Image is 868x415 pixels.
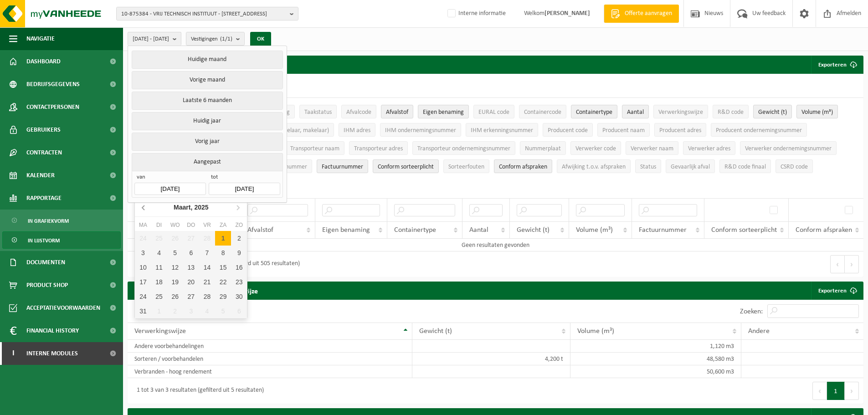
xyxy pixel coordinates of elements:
[231,304,247,318] div: 6
[134,328,186,335] span: Verwerkingswijze
[378,164,434,170] span: Conform sorteerplicht
[167,275,183,289] div: 19
[801,109,833,116] span: Volume (m³)
[132,71,282,89] button: Vorige maand
[317,159,368,173] button: FactuurnummerFactuurnummer: Activate to sort
[543,123,593,137] button: Producent codeProducent code: Activate to sort
[199,246,215,260] div: 7
[132,256,300,272] div: Geen resultaten om weer te geven (gefilterd uit 505 resultaten)
[26,141,62,164] span: Contracten
[811,282,863,300] a: Exporteren
[494,159,552,173] button: Conform afspraken : Activate to sort
[845,255,859,273] button: Next
[412,141,515,155] button: Transporteur ondernemingsnummerTransporteur ondernemingsnummer : Activate to sort
[827,382,845,400] button: 1
[191,32,232,46] span: Vestigingen
[128,340,412,353] td: Andere voorbehandelingen
[151,220,167,230] div: di
[719,159,771,173] button: R&D code finaalR&amp;D code finaal: Activate to sort
[713,105,749,118] button: R&D codeR&amp;D code: Activate to sort
[135,304,151,318] div: 31
[26,118,61,141] span: Gebruikers
[199,289,215,304] div: 28
[151,275,167,289] div: 18
[215,260,231,275] div: 15
[575,145,616,152] span: Verwerker code
[199,220,215,230] div: vr
[199,304,215,318] div: 4
[183,260,199,275] div: 13
[597,123,650,137] button: Producent naamProducent naam: Activate to sort
[811,56,863,74] button: Exporteren
[135,260,151,275] div: 10
[341,105,376,118] button: AfvalcodeAfvalcode: Activate to sort
[183,231,199,246] div: 27
[26,342,78,365] span: Interne modules
[26,319,79,342] span: Financial History
[635,159,661,173] button: StatusStatus: Activate to sort
[167,220,183,230] div: wo
[796,226,852,234] span: Conform afspraken
[167,289,183,304] div: 26
[776,159,813,173] button: CSRD codeCSRD code: Activate to sort
[116,7,298,20] button: 10-875384 - VRIJ TECHNISCH INSTITUUT - [STREET_ADDRESS]
[466,123,538,137] button: IHM erkenningsnummerIHM erkenningsnummer: Activate to sort
[724,164,766,170] span: R&D code finaal
[446,7,506,20] label: Interne informatie
[544,10,590,17] strong: [PERSON_NAME]
[183,246,199,260] div: 6
[548,127,588,134] span: Producent code
[299,105,337,118] button: TaakstatusTaakstatus: Activate to sort
[183,289,199,304] div: 27
[626,141,678,155] button: Verwerker naamVerwerker naam: Activate to sort
[469,226,488,234] span: Aantal
[135,289,151,304] div: 24
[418,105,469,118] button: Eigen benamingEigen benaming: Activate to sort
[134,174,205,183] span: van
[520,141,566,155] button: NummerplaatNummerplaat: Activate to sort
[519,105,566,118] button: ContainercodeContainercode: Activate to sort
[524,109,561,116] span: Containercode
[443,159,489,173] button: SorteerfoutenSorteerfouten: Activate to sort
[290,145,339,152] span: Transporteur naam
[604,5,679,23] a: Offerte aanvragen
[231,246,247,260] div: 9
[639,226,687,234] span: Factuurnummer
[339,123,375,137] button: IHM adresIHM adres: Activate to sort
[199,275,215,289] div: 21
[167,246,183,260] div: 5
[577,328,614,335] span: Volume (m³)
[220,36,232,42] count: (1/1)
[412,353,570,365] td: 4,200 t
[354,145,403,152] span: Transporteur adres
[845,382,859,400] button: Next
[215,220,231,230] div: za
[386,109,408,116] span: Afvalstof
[830,255,845,273] button: Previous
[716,127,802,134] span: Producent ondernemingsnummer
[151,289,167,304] div: 25
[570,353,741,365] td: 48,580 m3
[128,282,267,299] h2: Gegroepeerd volgens verwerkingswijze
[796,105,838,118] button: Volume (m³)Volume (m³): Activate to sort
[132,112,282,130] button: Huidig jaar
[373,159,439,173] button: Conform sorteerplicht : Activate to sort
[26,73,80,96] span: Bedrijfsgegevens
[417,145,510,152] span: Transporteur ondernemingsnummer
[151,304,167,318] div: 1
[448,164,484,170] span: Sorteerfouten
[135,220,151,230] div: ma
[557,159,631,173] button: Afwijking t.o.v. afsprakenAfwijking t.o.v. afspraken: Activate to sort
[570,365,741,378] td: 50,600 m3
[423,109,464,116] span: Eigen benaming
[380,123,461,137] button: IHM ondernemingsnummerIHM ondernemingsnummer: Activate to sort
[711,123,807,137] button: Producent ondernemingsnummerProducent ondernemingsnummer: Activate to sort
[499,164,547,170] span: Conform afspraken
[627,109,644,116] span: Aantal
[346,109,371,116] span: Afvalcode
[215,231,231,246] div: 1
[322,226,370,234] span: Eigen benaming
[666,159,715,173] button: Gevaarlijk afval : Activate to sort
[344,127,370,134] span: IHM adres
[132,153,282,171] button: Aangepast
